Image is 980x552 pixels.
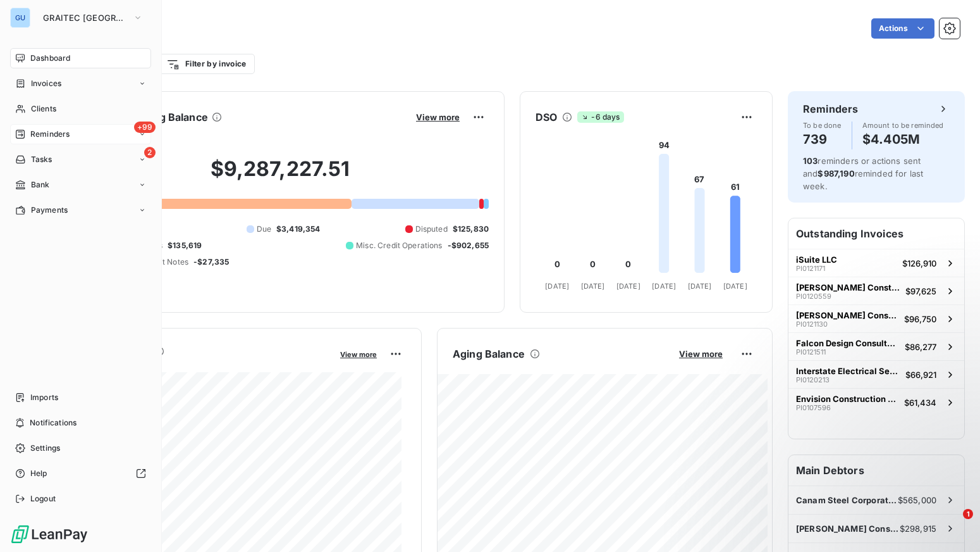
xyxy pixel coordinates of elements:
[796,366,900,376] span: Interstate Electrical Services
[416,112,460,122] span: View more
[803,129,842,149] h4: 739
[796,282,900,292] span: [PERSON_NAME] Construction
[30,53,70,64] span: Dashboard
[803,122,842,129] span: To be done
[796,376,830,384] span: PI0120213
[30,493,56,505] span: Logout
[788,277,964,304] button: [PERSON_NAME] ConstructionPI0120559$97,625
[30,129,70,140] span: Reminders
[688,282,712,291] tspan: [DATE]
[652,282,676,291] tspan: [DATE]
[788,218,964,249] h6: Outstanding Invoices
[788,332,964,360] button: Falcon Design ConsultantsPI0121511$86,277
[902,258,936,268] span: $126,910
[453,223,489,235] span: $125,830
[727,429,980,518] iframe: Intercom notifications message
[796,320,828,328] span: PI0121130
[679,349,723,359] span: View more
[675,348,726,360] button: View more
[900,524,936,534] span: $298,915
[796,310,899,320] span: [PERSON_NAME] Construction
[356,240,442,251] span: Misc. Credit Operations
[158,54,254,74] button: Filter by invoice
[803,156,923,191] span: reminders or actions sent and reminded for last week.
[577,111,623,123] span: -6 days
[963,509,973,519] span: 1
[796,404,831,411] span: PI0107596
[905,286,936,296] span: $97,625
[31,179,50,191] span: Bank
[71,156,489,194] h2: $9,287,227.51
[30,468,47,479] span: Help
[168,240,202,251] span: $135,619
[336,348,381,360] button: View more
[30,442,60,454] span: Settings
[788,388,964,416] button: Envision Construction - Do not sell Collection AgencyPI0107596$61,434
[616,282,640,291] tspan: [DATE]
[803,156,818,166] span: 103
[581,282,605,291] tspan: [DATE]
[904,398,936,408] span: $61,434
[937,509,967,539] iframe: Intercom live chat
[10,8,30,28] div: GU
[796,394,899,404] span: Envision Construction - Do not sell Collection Agency
[448,240,489,251] span: -$902,655
[536,110,557,125] h6: DSO
[340,350,377,359] span: View more
[276,223,321,235] span: $3,419,354
[257,223,271,235] span: Due
[30,417,77,429] span: Notifications
[723,282,747,291] tspan: [DATE]
[134,122,156,133] span: +99
[31,204,68,216] span: Payments
[796,265,825,272] span: PI0121171
[415,223,448,235] span: Disputed
[10,524,89,544] img: Logo LeanPay
[796,292,831,300] span: PI0120559
[796,348,826,356] span: PI0121511
[412,111,463,123] button: View more
[31,154,52,165] span: Tasks
[453,346,525,361] h6: Aging Balance
[788,360,964,388] button: Interstate Electrical ServicesPI0120213$66,921
[43,13,128,23] span: GRAITEC [GEOGRAPHIC_DATA]
[10,463,151,484] a: Help
[796,524,900,534] span: [PERSON_NAME] Construction
[796,338,900,348] span: Falcon Design Consultants
[871,18,934,39] button: Actions
[788,249,964,277] button: iSuite LLCPI0121171$126,910
[193,256,229,268] span: -$27,335
[31,103,56,115] span: Clients
[904,314,936,324] span: $96,750
[788,304,964,332] button: [PERSON_NAME] ConstructionPI0121130$96,750
[905,342,936,352] span: $86,277
[818,168,854,179] span: $987,190
[71,359,331,372] span: Monthly Revenue
[31,78,61,89] span: Invoices
[545,282,569,291] tspan: [DATE]
[862,129,944,149] h4: $4.405M
[803,101,858,116] h6: Reminders
[796,254,837,265] span: iSuite LLC
[905,370,936,380] span: $66,921
[30,392,58,403] span: Imports
[144,147,156,158] span: 2
[862,122,944,129] span: Amount to be reminded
